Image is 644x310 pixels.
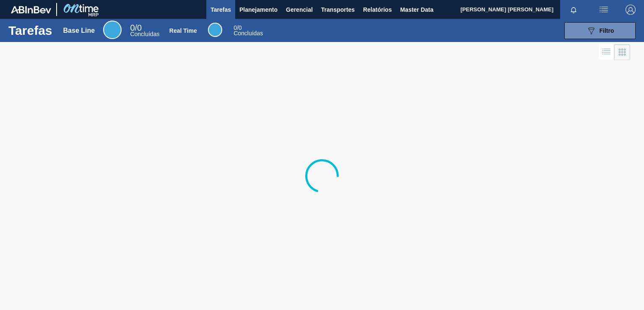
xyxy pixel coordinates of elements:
[626,5,636,15] img: Logout
[63,27,95,34] div: Base Line
[11,6,51,13] img: TNhmsLtSVTkK8tSr43FrP2fwEKptu5GPRR3wAAAABJRU5ErkJggg==
[363,5,392,15] span: Relatórios
[234,24,237,31] span: 0
[600,27,614,34] span: Filtro
[321,5,355,15] span: Transportes
[130,31,159,37] span: Concluídas
[210,5,231,15] span: Tarefas
[130,24,159,37] div: Base Line
[130,23,142,32] span: / 0
[8,26,52,35] h1: Tarefas
[239,5,278,15] span: Planejamento
[234,24,241,31] span: / 0
[130,23,135,32] span: 0
[169,27,197,34] div: Real Time
[564,22,636,39] button: Filtro
[599,5,609,15] img: userActions
[400,5,433,15] span: Master Data
[234,30,263,37] span: Concluídas
[103,21,122,39] div: Base Line
[208,23,222,37] div: Real Time
[560,4,587,16] button: Notificações
[234,25,263,36] div: Real Time
[286,5,313,15] span: Gerencial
